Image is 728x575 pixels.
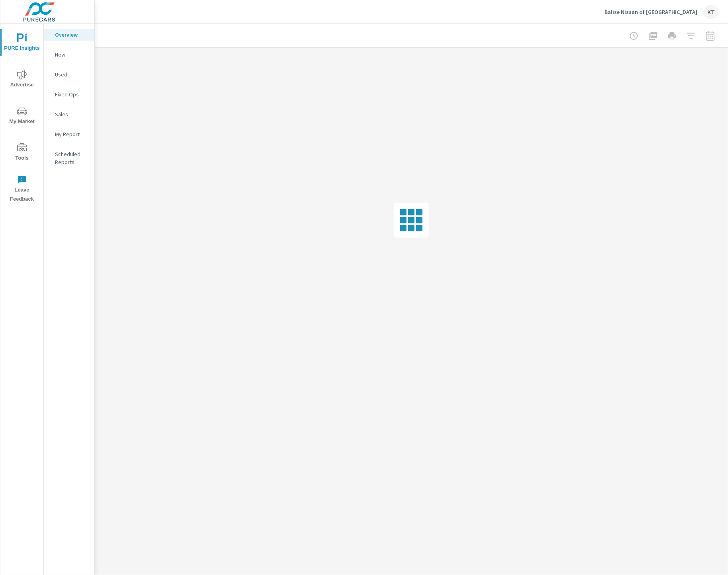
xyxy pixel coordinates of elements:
[55,90,88,98] p: Fixed Ops
[44,88,94,100] div: Fixed Ops
[44,108,94,120] div: Sales
[55,130,88,138] p: My Report
[605,8,698,16] p: Balise Nissan of [GEOGRAPHIC_DATA]
[55,150,88,166] p: Scheduled Reports
[44,49,94,61] div: New
[3,175,41,204] span: Leave Feedback
[3,143,41,163] span: Tools
[3,107,41,126] span: My Market
[704,5,718,19] div: KT
[55,51,88,59] p: New
[55,31,88,39] p: Overview
[3,33,41,53] span: PURE Insights
[55,70,88,78] p: Used
[55,110,88,118] p: Sales
[44,29,94,41] div: Overview
[3,70,41,90] span: Advertise
[44,128,94,140] div: My Report
[0,24,43,207] div: nav menu
[44,68,94,80] div: Used
[44,148,94,168] div: Scheduled Reports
